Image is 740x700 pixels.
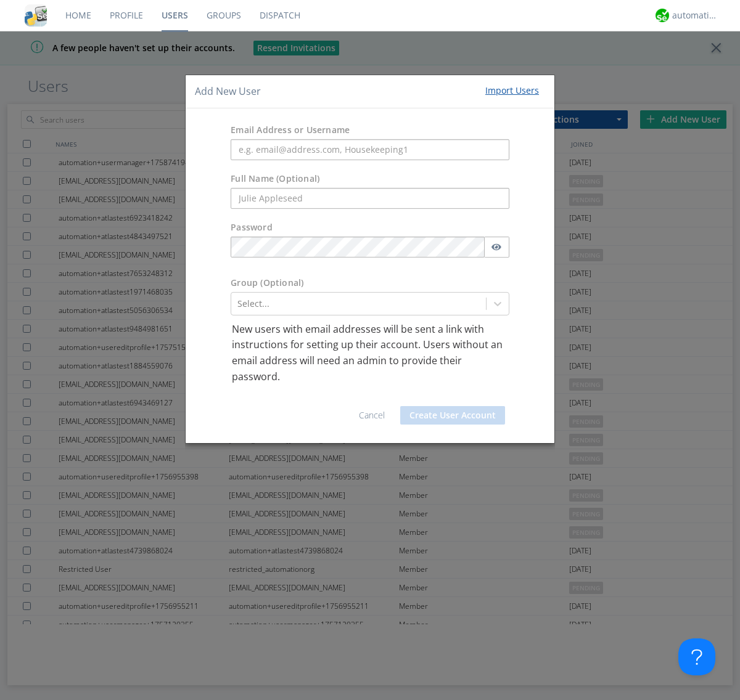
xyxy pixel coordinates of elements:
input: e.g. email@address.com, Housekeeping1 [231,139,509,160]
p: New users with email addresses will be sent a link with instructions for setting up their account... [232,322,508,385]
label: Email Address or Username [231,124,350,136]
a: Cancel [359,409,385,421]
img: d2d01cd9b4174d08988066c6d424eccd [656,9,669,22]
input: Julie Appleseed [231,188,509,209]
label: Password [231,221,273,234]
h4: Add New User [195,84,261,99]
label: Group (Optional) [231,277,303,289]
img: cddb5a64eb264b2086981ab96f4c1ba7 [25,4,47,26]
button: Create User Account [400,406,505,425]
label: Full Name (Optional) [231,173,319,185]
div: automation+atlas [672,9,718,22]
div: Import Users [485,84,539,97]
